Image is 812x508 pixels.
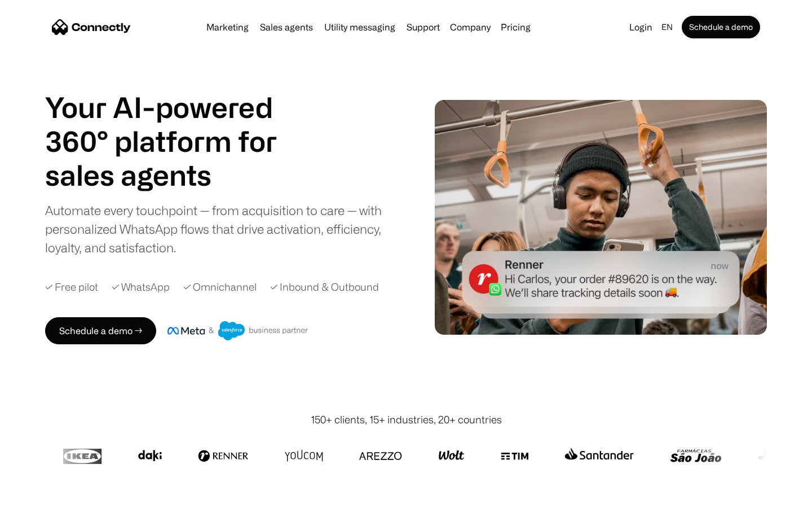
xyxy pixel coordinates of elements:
[661,19,673,35] div: en
[45,317,156,344] a: Schedule a demo →
[320,23,400,32] a: Utility messaging
[255,23,317,32] a: Sales agents
[45,279,98,295] div: ✓ Free pilot
[625,19,657,35] a: Login
[45,201,400,257] div: Automate every touchpoint — from acquisition to care — with personalized WhatsApp flows that driv...
[402,23,444,32] a: Support
[23,488,68,504] ul: Language list
[45,90,304,158] h1: Your AI-powered 360° platform for
[311,412,502,427] div: 150+ clients, 15+ industries, 20+ countries
[112,279,170,295] div: ✓ WhatsApp
[183,279,257,295] div: ✓ Omnichannel
[11,487,68,504] aside: Language selected: English
[167,321,308,340] img: Meta and Salesforce business partner badge.
[45,158,304,192] h1: sales agents
[270,279,379,295] div: ✓ Inbound & Outbound
[682,16,760,38] a: Schedule a demo
[496,23,535,32] a: Pricing
[202,23,253,32] a: Marketing
[450,19,491,35] div: Company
